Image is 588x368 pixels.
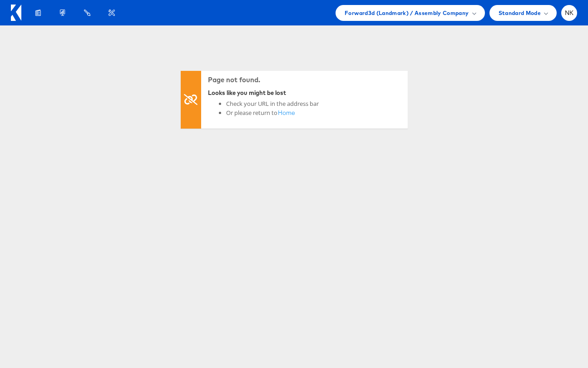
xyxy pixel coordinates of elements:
[345,8,469,18] span: Forward3d (Landmark) / Assembly Company
[208,89,286,96] strong: Looks like you might be lost
[499,8,541,18] span: Standard Mode
[565,10,574,16] span: NK
[277,108,296,124] a: Home
[226,99,319,108] li: Check your URL in the address bar
[226,108,319,124] li: Or please return to
[208,75,260,84] strong: Page not found.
